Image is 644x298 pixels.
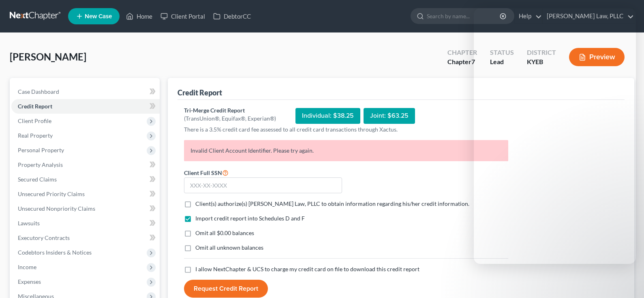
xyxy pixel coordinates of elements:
a: Case Dashboard [11,84,160,99]
span: Credit Report [18,103,52,110]
span: Unsecured Nonpriority Claims [18,205,95,212]
span: Secured Claims [18,176,57,183]
span: Import credit report into Schedules D and F [195,215,305,222]
span: Property Analysis [18,161,63,168]
p: Invalid Client Account Identifier. Please try again. [184,140,508,161]
iframe: Intercom live chat [616,270,636,290]
a: Property Analysis [11,158,160,172]
span: Case Dashboard [18,88,59,95]
a: Credit Report [11,99,160,114]
span: Expenses [18,278,41,285]
span: Income [18,263,36,270]
a: Lawsuits [11,216,160,231]
a: Executory Contracts [11,231,160,245]
span: Client Full SSN [184,169,222,176]
input: Search by name... [427,9,501,24]
a: Client Portal [156,9,209,24]
div: Individual: $38.25 [295,108,360,124]
a: Unsecured Nonpriority Claims [11,201,160,216]
div: Credit Report [178,88,222,97]
iframe: Intercom live chat [474,8,636,264]
input: XXX-XX-XXXX [184,177,342,194]
span: Lawsuits [18,220,40,227]
p: There is a 3.5% credit card fee assessed to all credit card transactions through Xactus. [184,125,508,134]
a: DebtorCC [209,9,255,24]
span: Executory Contracts [18,234,70,241]
div: Joint: $63.25 [364,108,415,124]
a: Home [122,9,156,24]
button: Request Credit Report [184,280,268,298]
span: Personal Property [18,147,64,153]
div: Chapter [447,48,477,57]
a: Unsecured Priority Claims [11,187,160,201]
span: Omit all $0.00 balances [195,229,254,236]
a: Secured Claims [11,172,160,187]
span: [PERSON_NAME] [10,51,86,63]
span: I allow NextChapter & UCS to charge my credit card on file to download this credit report [195,266,419,272]
span: Real Property [18,132,53,139]
div: Chapter [447,57,477,67]
div: (TransUnion®, Equifax®, Experian®) [184,114,276,123]
span: Unsecured Priority Claims [18,190,85,197]
span: 7 [471,58,475,65]
div: Tri-Merge Credit Report [184,106,276,114]
span: Client(s) authorize(s) [PERSON_NAME] Law, PLLC to obtain information regarding his/her credit inf... [195,200,469,207]
span: Codebtors Insiders & Notices [18,249,92,256]
span: New Case [85,13,112,19]
span: Omit all unknown balances [195,244,263,251]
span: Client Profile [18,117,51,124]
